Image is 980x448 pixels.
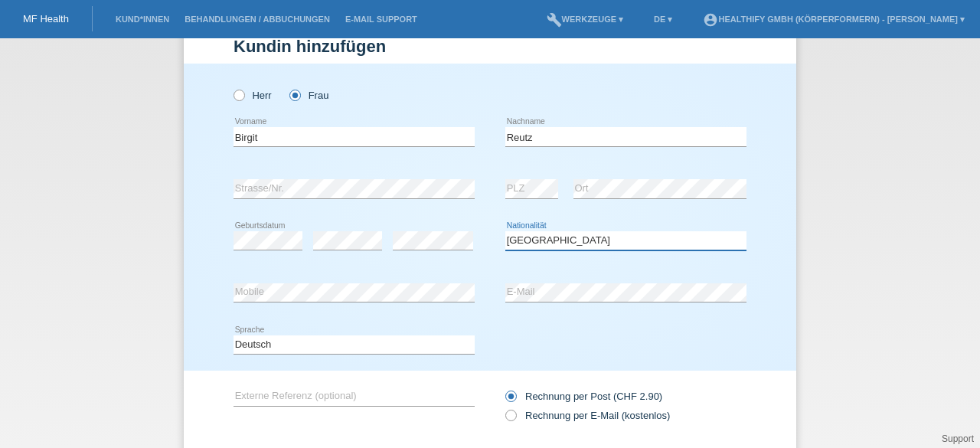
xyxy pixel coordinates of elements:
[108,15,177,24] a: Kund*innen
[234,90,272,101] label: Herr
[695,15,972,24] a: account_circleHealthify GmbH (Körperformern) - [PERSON_NAME] ▾
[234,37,746,56] h1: Kundin hinzufügen
[289,90,299,100] input: Frau
[177,15,338,24] a: Behandlungen / Abbuchungen
[23,13,69,25] a: MF Health
[539,15,632,24] a: buildWerkzeuge ▾
[505,410,670,421] label: Rechnung per E-Mail (kostenlos)
[942,433,974,444] a: Support
[505,391,515,410] input: Rechnung per Post (CHF 2.90)
[234,90,243,100] input: Herr
[338,15,425,24] a: E-Mail Support
[646,15,680,24] a: DE ▾
[289,90,328,101] label: Frau
[505,391,662,402] label: Rechnung per Post (CHF 2.90)
[505,410,515,429] input: Rechnung per E-Mail (kostenlos)
[547,12,562,28] i: build
[703,12,718,28] i: account_circle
